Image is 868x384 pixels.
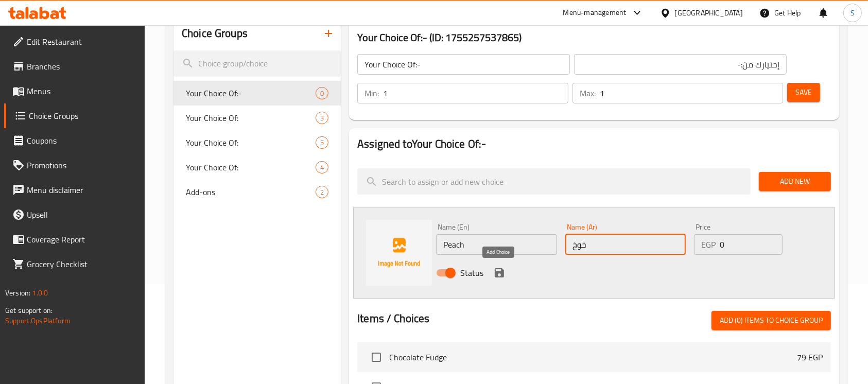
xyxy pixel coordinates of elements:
[4,54,145,79] a: Branches
[27,184,137,196] span: Menu disclaimer
[182,26,248,41] h2: Choice Groups
[4,128,145,153] a: Coupons
[720,234,783,255] input: Please enter price
[173,180,341,204] div: Add-ons2
[173,106,341,130] div: Your Choice Of:3
[436,234,557,255] input: Enter name En
[357,136,831,152] h2: Assigned to Your Choice Of:-
[186,161,316,173] span: Your Choice Of:
[186,136,316,149] span: Your Choice Of:
[27,233,137,246] span: Coverage Report
[27,134,137,147] span: Coupons
[366,346,387,368] span: Select choice
[27,159,137,171] span: Promotions
[460,267,483,279] span: Status
[173,155,341,180] div: Your Choice Of:4
[316,161,328,173] div: Choices
[357,168,751,195] input: search
[173,50,341,77] input: search
[316,163,328,172] span: 4
[4,103,145,128] a: Choice Groups
[4,202,145,227] a: Upsell
[492,265,507,281] button: save
[675,7,743,19] div: [GEOGRAPHIC_DATA]
[27,258,137,270] span: Grocery Checklist
[767,175,823,188] span: Add New
[720,314,823,327] span: Add (0) items to choice group
[316,138,328,148] span: 5
[701,238,716,251] p: EGP
[27,60,137,73] span: Branches
[316,89,328,98] span: 0
[357,29,831,46] h3: Your Choice Of:- (ID: 1755257537865)
[27,85,137,97] span: Menus
[759,172,831,191] button: Add New
[787,83,820,102] button: Save
[186,186,316,198] span: Add-ons
[4,178,145,202] a: Menu disclaimer
[5,304,53,317] span: Get support on:
[364,87,379,99] p: Min:
[5,286,30,300] span: Version:
[4,79,145,103] a: Menus
[711,311,831,330] button: Add (0) items to choice group
[316,186,328,198] div: Choices
[27,208,137,221] span: Upsell
[316,113,328,123] span: 3
[797,351,823,363] p: 79 EGP
[4,29,145,54] a: Edit Restaurant
[27,36,137,48] span: Edit Restaurant
[32,286,48,300] span: 1.0.0
[4,227,145,252] a: Coverage Report
[565,234,686,255] input: Enter name Ar
[5,314,71,327] a: Support.OpsPlatform
[186,112,316,124] span: Your Choice Of:
[357,311,429,326] h2: Items / Choices
[173,130,341,155] div: Your Choice Of:5
[850,7,855,19] span: S
[4,153,145,178] a: Promotions
[29,110,137,122] span: Choice Groups
[563,7,627,19] div: Menu-management
[795,86,812,99] span: Save
[580,87,596,99] p: Max:
[316,187,328,197] span: 2
[186,87,316,99] span: Your Choice Of:-
[389,351,797,363] span: Chocolate Fudge
[4,252,145,276] a: Grocery Checklist
[173,81,341,106] div: Your Choice Of:-0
